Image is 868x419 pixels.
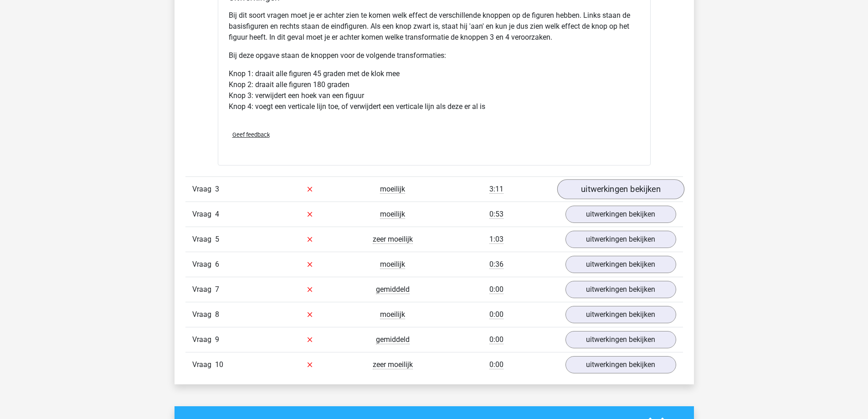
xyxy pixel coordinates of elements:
span: Vraag [192,284,215,295]
a: uitwerkingen bekijken [565,281,676,298]
span: 4 [215,210,219,218]
span: moeilijk [380,210,405,219]
span: Vraag [192,309,215,320]
span: Vraag [192,259,215,270]
a: uitwerkingen bekijken [557,179,684,199]
span: 7 [215,285,219,294]
span: zeer moeilijk [373,360,413,369]
span: Vraag [192,209,215,220]
span: moeilijk [380,185,405,194]
span: Vraag [192,359,215,370]
p: Bij deze opgave staan de knoppen voor de volgende transformaties: [229,50,640,61]
span: 3:11 [489,185,503,194]
span: 10 [215,360,223,369]
span: Vraag [192,184,215,195]
span: Vraag [192,234,215,245]
span: gemiddeld [376,285,410,294]
a: uitwerkingen bekijken [565,256,676,273]
a: uitwerkingen bekijken [565,206,676,223]
span: 9 [215,335,219,344]
a: uitwerkingen bekijken [565,231,676,248]
span: 0:36 [489,260,503,269]
span: 8 [215,310,219,319]
span: 0:00 [489,335,503,344]
span: 6 [215,260,219,269]
a: uitwerkingen bekijken [565,331,676,348]
span: gemiddeld [376,335,410,344]
span: Vraag [192,334,215,345]
span: zeer moeilijk [373,235,413,244]
span: 0:00 [489,285,503,294]
span: Geef feedback [232,131,270,138]
span: 0:00 [489,360,503,369]
span: 3 [215,185,219,193]
a: uitwerkingen bekijken [565,306,676,323]
p: Knop 1: draait alle figuren 45 graden met de klok mee Knop 2: draait alle figuren 180 graden Knop... [229,68,640,112]
span: 0:53 [489,210,503,219]
p: Bij dit soort vragen moet je er achter zien te komen welk effect de verschillende knoppen op de f... [229,10,640,43]
span: 5 [215,235,219,243]
span: 0:00 [489,310,503,319]
span: moeilijk [380,310,405,319]
span: moeilijk [380,260,405,269]
a: uitwerkingen bekijken [565,356,676,373]
span: 1:03 [489,235,503,244]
